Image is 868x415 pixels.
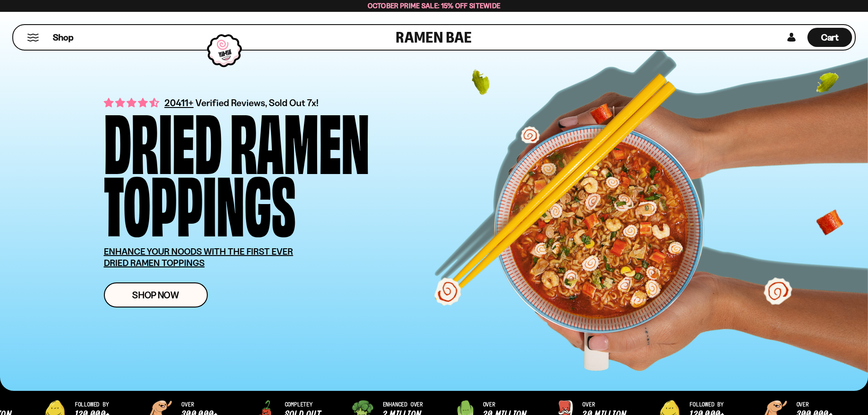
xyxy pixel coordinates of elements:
[104,108,222,170] div: Dried
[368,1,501,10] span: October Prime Sale: 15% off Sitewide
[807,25,852,50] div: Cart
[104,282,208,307] a: Shop Now
[53,31,73,44] span: Shop
[53,28,73,47] a: Shop
[821,32,839,43] span: Cart
[132,290,179,300] span: Shop Now
[104,246,293,268] u: ENHANCE YOUR NOODS WITH THE FIRST EVER DRIED RAMEN TOPPINGS
[27,34,39,41] button: Mobile Menu Trigger
[104,170,296,232] div: Toppings
[230,108,370,170] div: Ramen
